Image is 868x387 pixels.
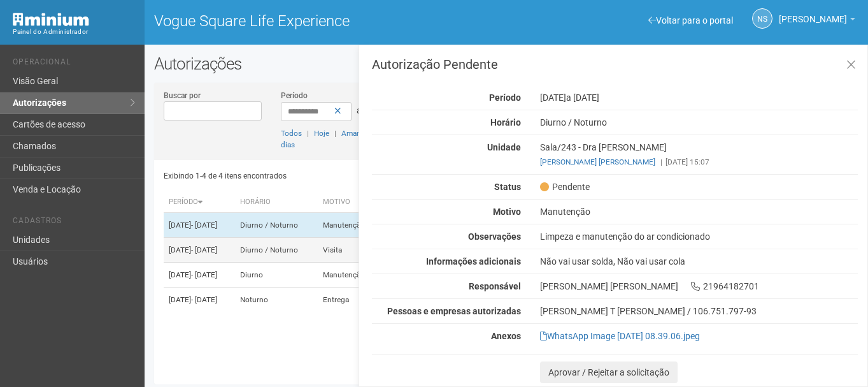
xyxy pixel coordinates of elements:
h1: Vogue Square Life Experience [154,13,497,29]
td: Manutenção [318,263,381,288]
span: a [357,105,362,115]
a: Voltar para o portal [648,15,733,26]
h2: Autorizações [154,54,858,73]
span: - [DATE] [191,295,217,304]
span: a [DATE] [566,92,599,103]
td: [DATE] [164,288,235,312]
span: | [307,129,309,138]
td: Noturno [235,288,318,312]
span: | [334,129,336,138]
th: Período [164,192,235,213]
td: [DATE] [164,213,235,238]
img: Minium [13,13,89,26]
a: Todos [281,129,302,138]
span: - [DATE] [191,245,217,254]
strong: Motivo [493,207,521,217]
div: [PERSON_NAME] [PERSON_NAME] 21964182701 [530,281,867,292]
a: Hoje [314,129,329,138]
strong: Anexos [491,331,521,341]
div: [PERSON_NAME] T [PERSON_NAME] / 106.751.797-93 [540,305,858,317]
td: Entrega [318,288,381,312]
td: Manutenção [318,213,381,238]
a: [PERSON_NAME] [779,16,855,26]
strong: Horário [490,117,521,128]
strong: Observações [468,231,521,242]
a: [PERSON_NAME] [PERSON_NAME] [540,157,655,166]
label: Buscar por [164,90,201,101]
div: [DATE] 15:07 [540,156,858,168]
li: Cadastros [13,216,135,230]
h3: Autorização Pendente [372,58,858,71]
a: Amanhã [341,129,369,138]
span: Pendente [540,181,590,193]
strong: Informações adicionais [426,256,521,267]
th: Horário [235,192,318,213]
td: [DATE] [164,263,235,288]
th: Motivo [318,192,381,213]
td: Diurno / Noturno [235,213,318,238]
div: Não vai usar solda, Não vai usar cola [530,256,867,267]
td: Diurno [235,263,318,288]
div: Exibindo 1-4 de 4 itens encontrados [164,166,503,186]
li: Operacional [13,57,135,71]
strong: Período [489,92,521,103]
span: - [DATE] [191,270,217,279]
div: [DATE] [530,92,867,103]
td: Diurno / Noturno [235,238,318,263]
div: Diurno / Noturno [530,117,867,128]
strong: Responsável [469,281,521,291]
td: [DATE] [164,238,235,263]
span: | [660,157,662,166]
a: WhatsApp Image [DATE] 08.39.06.jpeg [540,331,700,341]
strong: Pessoas e empresas autorizadas [387,306,521,316]
strong: Unidade [487,142,521,152]
span: Nicolle Silva [779,2,847,24]
button: Aprovar / Rejeitar a solicitação [540,361,678,383]
strong: Status [494,182,521,192]
div: Manutenção [530,206,867,217]
label: Período [281,90,308,101]
td: Visita [318,238,381,263]
a: NS [752,8,772,29]
div: Painel do Administrador [13,26,135,38]
div: Limpeza e manutenção do ar condicionado [530,231,867,242]
span: - [DATE] [191,221,217,230]
div: Sala/243 - Dra [PERSON_NAME] [530,142,867,168]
